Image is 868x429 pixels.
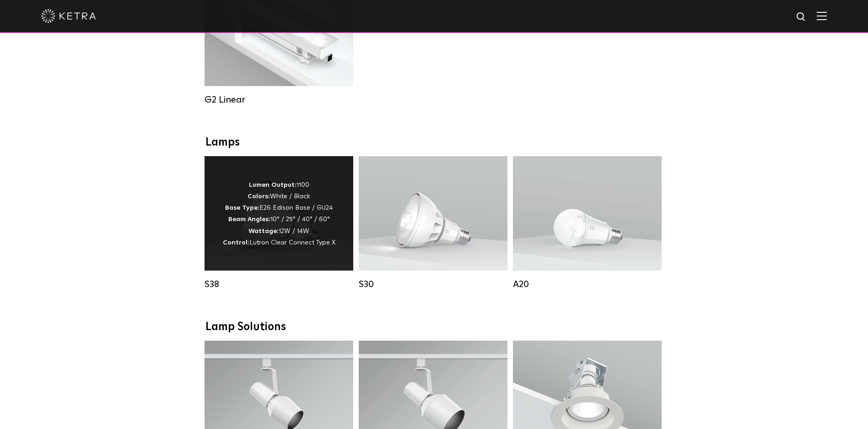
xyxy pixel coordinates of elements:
[223,179,335,249] p: 1100 White / Black E26 Edison Base / GU24 10° / 25° / 40° / 60° 12W / 14W
[205,136,663,149] div: Lamps
[205,94,353,105] div: G2 Linear
[248,193,270,200] strong: Colors:
[228,216,270,223] strong: Beam Angles:
[359,156,507,290] a: S30 Lumen Output:1100Colors:White / BlackBase Type:E26 Edison Base / GU24Beam Angles:15° / 25° / ...
[223,239,249,246] strong: Control:
[796,11,807,23] img: search icon
[249,239,335,246] span: Lutron Clear Connect Type X
[513,156,662,290] a: A20 Lumen Output:600 / 800Colors:White / BlackBase Type:E26 Edison Base / GU24Beam Angles:Omni-Di...
[205,156,353,290] a: S38 Lumen Output:1100Colors:White / BlackBase Type:E26 Edison Base / GU24Beam Angles:10° / 25° / ...
[817,11,827,20] img: Hamburger%20Nav.svg
[249,182,297,188] strong: Lumen Output:
[225,205,259,211] strong: Base Type:
[359,279,507,290] div: S30
[513,279,662,290] div: A20
[205,320,663,334] div: Lamp Solutions
[41,9,96,23] img: ketra-logo-2019-white
[205,279,353,290] div: S38
[248,228,279,234] strong: Wattage:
